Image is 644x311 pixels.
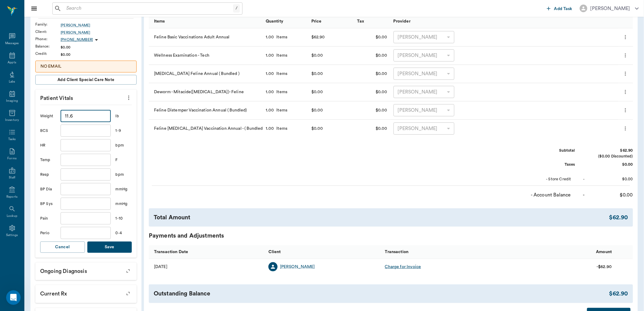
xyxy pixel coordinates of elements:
[621,69,630,79] button: more
[587,191,633,199] div: $0.00
[149,47,263,65] div: Wellness Examination - Tech
[394,13,411,30] div: Provider
[354,120,390,138] div: $0.00
[609,289,628,298] div: $62.90
[8,137,16,142] div: Tasks
[154,243,188,260] div: Transaction Date
[274,125,288,132] div: Items
[587,176,633,182] div: $0.00
[6,195,18,199] div: Reports
[154,13,165,30] div: Items
[263,14,308,28] div: Quantity
[40,242,85,253] button: Cancel
[116,172,132,178] div: bpm
[596,243,612,260] div: Amount
[265,245,382,259] div: Client
[149,65,263,83] div: [MEDICAL_DATA] Feline Annual ( Bundled )
[8,60,16,65] div: Appts
[28,2,40,15] button: Close drawer
[154,213,609,222] div: Total Amount
[354,14,390,28] div: Tax
[311,69,323,78] div: $0.00
[274,52,288,58] div: Items
[266,89,274,95] div: 1.00
[382,245,499,259] div: Transaction
[311,87,323,97] div: $0.00
[621,50,630,61] button: more
[6,233,18,238] div: Settings
[266,71,274,77] div: 1.00
[621,32,630,42] button: more
[7,156,16,161] div: Forms
[149,14,263,28] div: Items
[35,29,61,34] div: Client :
[40,230,56,236] div: Perio
[499,245,615,259] div: Amount
[583,191,585,199] div: -
[35,44,61,49] div: Balance :
[7,214,17,218] div: Lookup
[266,34,274,40] div: 1.00
[621,87,630,97] button: more
[116,216,132,221] div: 1-10
[61,23,137,28] div: [PERSON_NAME]
[35,263,137,278] p: Ongoing diagnosis
[526,176,571,182] div: - Store Credit
[149,120,263,138] div: Feline [MEDICAL_DATA] Vaccination Annual - ( Bundled)
[587,148,633,154] div: $62.90
[6,290,21,305] iframe: Intercom live chat
[354,28,390,47] div: $0.00
[609,213,628,222] div: $62.90
[35,285,137,300] p: Current Rx
[530,162,575,168] div: Taxes
[116,128,132,134] div: 1-9
[394,104,454,116] div: [PERSON_NAME]
[124,93,134,103] button: more
[40,186,56,192] div: BP Dia
[40,143,56,148] div: HR
[116,230,132,236] div: 0-4
[61,30,137,35] a: [PERSON_NAME]
[357,13,364,30] div: Tax
[266,125,274,132] div: 1.00
[61,37,93,42] p: [PHONE_NUMBER]
[149,245,265,259] div: Transaction Date
[266,52,274,58] div: 1.00
[311,106,323,115] div: $0.00
[266,107,274,113] div: 1.00
[35,36,61,42] div: Phone :
[311,13,322,30] div: Price
[64,4,233,13] input: Search
[149,101,263,120] div: Feline Distemper Vaccination Annual ( Bundled)
[280,264,315,270] a: [PERSON_NAME]
[40,113,56,119] div: Weight
[116,143,132,148] div: bpm
[525,191,571,199] div: - Account Balance
[274,34,288,40] div: Items
[35,90,137,105] p: Patient Vitals
[385,243,409,260] div: Transaction
[40,157,56,163] div: Temp
[266,13,283,30] div: Quantity
[354,47,390,65] div: $0.00
[35,22,61,27] div: Family :
[149,28,263,47] div: Feline Basic Vaccinations Adult Annual
[5,41,19,46] div: Messages
[394,31,454,43] div: [PERSON_NAME]
[149,83,263,101] div: Deworm - Mitacide([MEDICAL_DATA])- Feline
[311,124,323,133] div: $0.00
[40,216,56,221] div: Pain
[587,162,633,168] div: $0.00
[354,83,390,101] div: $0.00
[390,14,504,28] div: Provider
[116,201,132,207] div: mmHg
[154,264,167,270] div: 09/24/25
[311,51,323,60] div: $0.00
[354,65,390,83] div: $0.00
[621,105,630,115] button: more
[597,264,612,270] div: -$62.90
[116,157,132,163] div: F
[87,242,132,253] button: Save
